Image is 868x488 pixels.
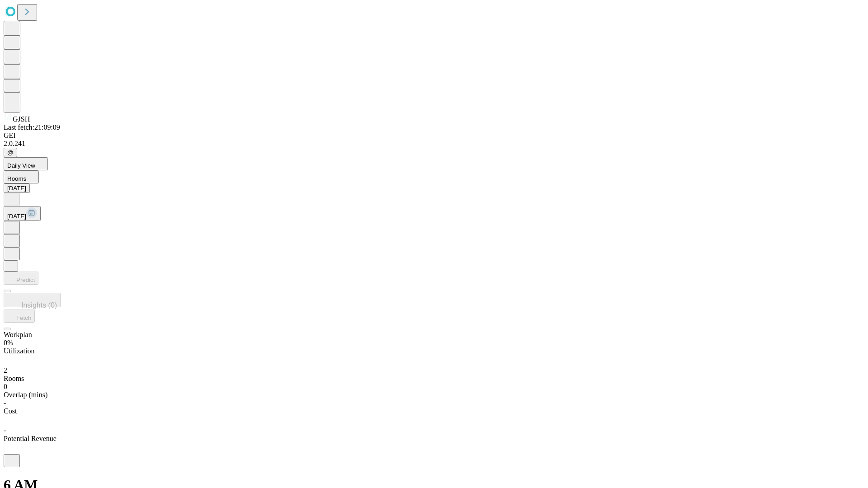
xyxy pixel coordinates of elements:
div: 2.0.241 [4,140,864,148]
span: Last fetch: 21:09:09 [4,123,60,131]
button: Fetch [4,310,35,323]
span: Overlap (mins) [4,391,47,399]
div: GEI [4,131,864,140]
span: Daily View [7,162,35,169]
button: Predict [4,272,38,285]
span: [DATE] [7,213,26,220]
span: Rooms [7,175,26,182]
button: [DATE] [4,206,41,221]
span: 0% [4,339,13,347]
button: Rooms [4,170,39,183]
span: 0 [4,383,7,390]
span: Workplan [4,331,32,338]
span: Rooms [4,375,24,382]
button: Daily View [4,157,48,170]
span: Cost [4,407,17,415]
span: Utilization [4,347,34,355]
button: @ [4,148,17,157]
span: - [4,399,6,407]
span: 2 [4,366,7,374]
span: - [4,427,6,434]
span: Insights (0) [21,301,57,309]
span: @ [7,149,14,156]
span: Potential Revenue [4,435,57,442]
button: [DATE] [4,183,30,193]
span: GJSH [13,115,30,123]
button: Insights (0) [4,293,61,307]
